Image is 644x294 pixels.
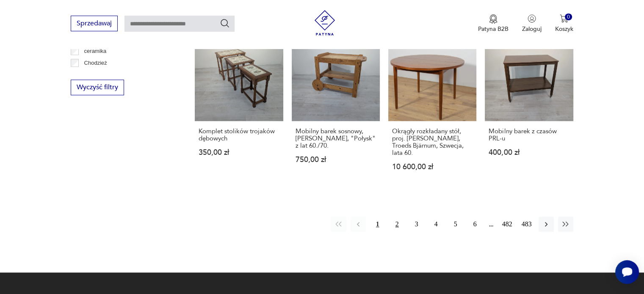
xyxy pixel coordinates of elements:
[428,217,444,232] button: 4
[522,25,542,33] p: Zaloguj
[195,33,283,187] a: Komplet stolików trojaków dębowychKomplet stolików trojaków dębowych350,00 zł
[615,260,639,284] iframe: Smartsupp widget button
[565,14,572,21] div: 0
[71,16,118,31] button: Sprzedawaj
[296,156,376,163] p: 750,00 zł
[199,149,279,156] p: 350,00 zł
[392,128,473,157] h3: Okrągły rozkładany stół, proj. [PERSON_NAME], Troeds Bjärnum, Szwecja, lata 60.
[467,217,483,232] button: 6
[478,25,509,33] p: Patyna B2B
[555,25,573,33] p: Koszyk
[392,163,473,170] p: 10 600,00 zł
[71,80,124,95] button: Wyczyść filtry
[292,33,380,187] a: Mobilny barek sosnowy, Yngve Ekstrom, "Połysk" z lat 60./70.Mobilny barek sosnowy, [PERSON_NAME],...
[409,217,424,232] button: 3
[555,14,573,33] button: 0Koszyk
[500,217,515,232] button: 482
[485,33,573,187] a: Mobilny barek z czasów PRL-uMobilny barek z czasów PRL-u400,00 zł
[296,128,376,149] h3: Mobilny barek sosnowy, [PERSON_NAME], "Połysk" z lat 60./70.
[478,14,509,33] button: Patyna B2B
[478,14,509,33] a: Ikona medaluPatyna B2B
[84,47,107,56] p: ceramika
[522,14,542,33] button: Zaloguj
[199,128,279,142] h3: Komplet stolików trojaków dębowych
[489,149,569,156] p: 400,00 zł
[390,217,405,232] button: 2
[489,14,498,24] img: Ikona medalu
[370,217,385,232] button: 1
[312,10,337,36] img: Patyna - sklep z meblami i dekoracjami vintage
[489,128,569,142] h3: Mobilny barek z czasów PRL-u
[84,58,107,68] p: Chodzież
[388,33,476,187] a: KlasykOkrągły rozkładany stół, proj. N. Jonsson, Troeds Bjärnum, Szwecja, lata 60.Okrągły rozkład...
[71,21,118,27] a: Sprzedawaj
[519,217,534,232] button: 483
[84,70,105,80] p: Ćmielów
[220,18,230,28] button: Szukaj
[560,14,568,23] img: Ikona koszyka
[448,217,463,232] button: 5
[528,14,536,23] img: Ikonka użytkownika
